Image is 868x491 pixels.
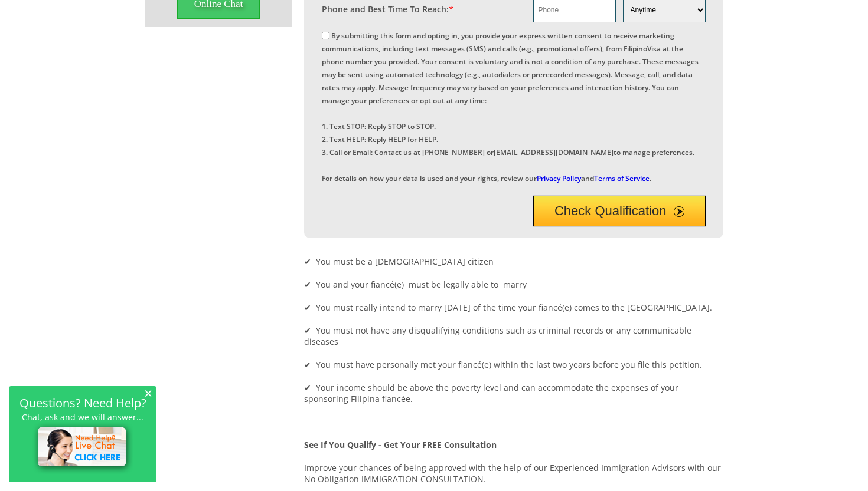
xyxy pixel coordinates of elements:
label: By submitting this form and opting in, you provide your express written consent to receive market... [322,31,699,183]
span: × [144,388,152,398]
a: Terms of Service [594,173,650,183]
a: Privacy Policy [537,173,581,183]
img: live-chat-icon.png [32,422,133,474]
p: Improve your chances of being approved with the help of our Experienced Immigration Advisors with... [304,462,723,485]
label: Phone and Best Time To Reach: [322,4,453,15]
p: ✔ You must have personally met your fiancé(e) within the last two years before you file this peti... [304,359,723,370]
strong: See If You Qualify - Get Your FREE Consultation [304,439,497,450]
p: ✔ You must be a [DEMOGRAPHIC_DATA] citizen [304,256,723,267]
p: ✔ Your income should be above the poverty level and can accommodate the expenses of your sponsori... [304,382,723,404]
p: ✔ You and your fiancé(e) must be legally able to marry [304,279,723,290]
p: ✔ You must really intend to marry [DATE] of the time your fiancé(e) comes to the [GEOGRAPHIC_DATA]. [304,302,723,313]
button: Check Qualification [533,196,706,226]
input: By submitting this form and opting in, you provide your express written consent to receive market... [322,32,329,39]
h2: Questions? Need Help? [15,398,151,408]
p: ✔ You must not have any disqualifying conditions such as criminal records or any communicable dis... [304,325,723,347]
p: Chat, ask and we will answer... [15,412,151,422]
